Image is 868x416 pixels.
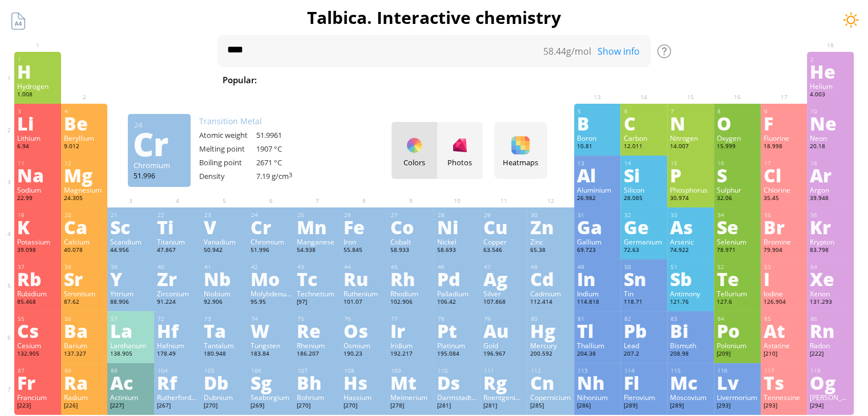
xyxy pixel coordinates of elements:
div: Potassium [17,237,58,246]
div: 9 [764,108,805,115]
div: Krypton [810,237,851,246]
div: Fe [344,218,385,236]
div: 40.078 [64,246,105,255]
div: Yttrium [110,289,151,298]
div: Beryllium [64,133,105,142]
div: 13 [578,160,618,167]
div: 4.003 [810,91,851,100]
div: Sc [110,218,151,236]
div: 36 [810,211,851,219]
div: 65.38 [530,246,571,255]
div: 186.207 [297,350,338,359]
div: 92.906 [204,298,245,307]
div: 10.81 [577,142,618,152]
div: Tellurium [717,289,758,298]
div: Ta [204,321,245,340]
div: Hg [530,321,571,340]
div: Radon [810,341,851,350]
div: I [764,270,805,288]
div: Iron [344,237,385,246]
div: 25 [297,211,338,219]
div: Photos [437,157,483,168]
div: 5 [578,108,618,115]
div: Pt [437,321,478,340]
div: 39.948 [810,194,851,203]
div: Strontium [64,289,105,298]
div: Scandium [110,237,151,246]
div: Cadmium [530,289,571,298]
div: 39.098 [17,246,58,255]
div: Cr [251,218,292,236]
div: Osmium [344,341,385,350]
div: Silver [483,289,524,298]
div: 39 [111,263,151,271]
div: Hf [157,321,198,340]
div: Pb [623,321,664,340]
div: 19 [18,211,58,219]
div: Cu [483,218,524,236]
div: Ar [810,166,851,184]
div: Sb [670,270,711,288]
div: 6 [624,108,664,115]
div: Te [717,270,758,288]
div: Lithium [17,133,58,142]
div: Magnesium [64,185,105,194]
div: 78.971 [717,246,758,255]
div: Astatine [764,341,805,350]
div: Rhodium [390,289,431,298]
div: Xe [810,270,851,288]
div: Iridium [390,341,431,350]
div: Zirconium [157,289,198,298]
div: 84 [717,315,758,323]
div: Manganese [297,237,338,246]
div: 51.996 [134,171,185,180]
div: P [670,166,711,184]
div: 35.45 [764,194,805,203]
div: 44.956 [110,246,151,255]
div: Cesium [17,341,58,350]
div: 112.414 [530,298,571,307]
div: 48 [531,263,571,271]
div: 22.99 [17,194,58,203]
div: Lanthanum [110,341,151,350]
div: 32 [624,211,664,219]
div: Nickel [437,237,478,246]
div: 74 [251,315,292,323]
div: 192.217 [390,350,431,359]
div: 87.62 [64,298,105,307]
div: 3 [18,108,58,115]
div: Popular: [223,73,265,88]
div: [97] [297,298,338,307]
div: 28 [437,211,478,219]
div: Ru [344,270,385,288]
div: 38 [64,263,105,271]
div: Mo [251,270,292,288]
div: Antimony [670,289,711,298]
div: Tc [297,270,338,288]
div: 20 [64,211,105,219]
div: Ne [810,114,851,132]
div: Co [390,218,431,236]
div: 27 [391,211,431,219]
div: 79.904 [764,246,805,255]
div: Po [717,321,758,340]
div: 30.974 [670,194,711,203]
div: Mercury [530,341,571,350]
div: Argon [810,185,851,194]
div: g/mol [543,45,591,58]
div: H [17,62,58,80]
div: 53 [764,263,805,271]
div: Zn [530,218,571,236]
div: 12.011 [623,142,664,152]
div: 183.84 [251,350,292,359]
div: Cr [133,134,184,153]
div: 85 [764,315,805,323]
div: 107.868 [483,298,524,307]
div: Ba [64,321,105,340]
div: 31 [578,211,618,219]
div: Fluorine [764,133,805,142]
div: B [577,114,618,132]
div: Nb [204,270,245,288]
div: Vanadium [204,237,245,246]
span: 58.44 [543,45,566,58]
